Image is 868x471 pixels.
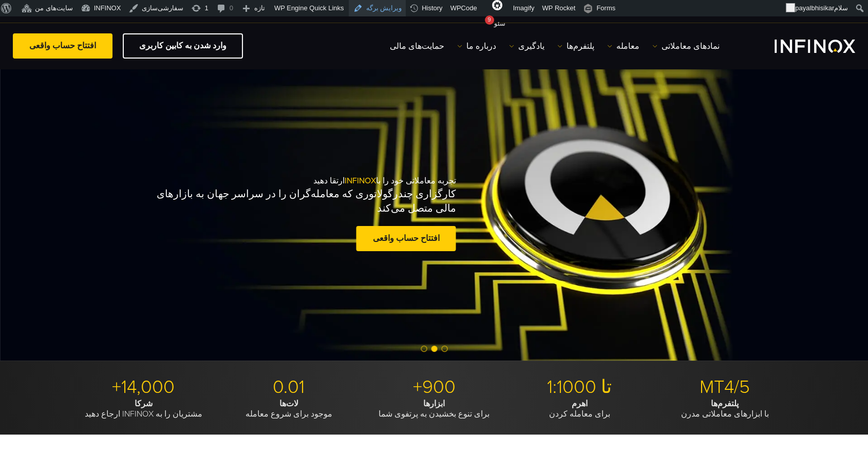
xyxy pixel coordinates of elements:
[652,40,720,52] a: نمادهای معاملاتی
[457,40,496,52] a: درباره ما
[390,40,444,52] a: حمایت‌های مالی
[74,159,456,270] div: تجربه معاملاتی خود را با ارتقا دهید
[607,40,639,52] a: معامله
[365,399,503,419] p: برای تنوع بخشیدن به پرتفوی شما
[509,40,544,52] a: یادگیری
[511,376,648,399] p: تا 1:1000
[711,399,739,409] strong: پلتفرم‌ها
[220,376,357,399] p: 0.01
[494,20,505,27] span: سئو
[220,399,357,419] p: موجود برای شروع معامله
[135,399,153,409] strong: شرکا
[656,399,794,419] p: با ابزارهای معاملاتی مدرن
[123,33,243,59] a: وارد شدن به کابین کاربری
[356,226,456,251] a: افتتاح حساب واقعی
[572,399,588,409] strong: اهرم
[150,187,456,216] p: کارگزاری چندرگولاتوری که معامله‌گران را در سراسر جهان به بازارهای مالی متصل می‌کند
[74,399,212,419] p: مشتریان را به INFINOX ارجاع دهید
[74,376,212,399] p: 14,000+
[279,399,298,409] strong: لات‌ها
[13,33,112,59] a: افتتاح حساب واقعی
[441,346,447,352] span: Go to slide 1
[421,346,427,352] span: Go to slide 3
[795,4,834,12] span: payalbhisikar
[656,376,794,399] p: MT4/5
[431,346,437,352] span: Go to slide 2
[344,176,375,186] span: INFINOX
[511,399,648,419] p: برای معامله کردن
[423,399,445,409] strong: ابزارها
[365,376,503,399] p: 900+
[750,40,855,53] a: INFINOX Logo
[485,15,494,25] div: 9
[557,40,594,52] a: پلتفرم‌ها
